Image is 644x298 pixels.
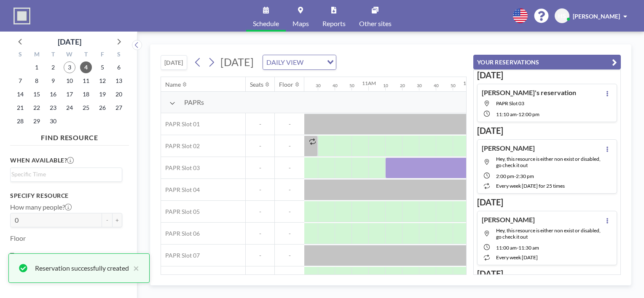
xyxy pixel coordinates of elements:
[482,216,535,224] h4: [PERSON_NAME]
[102,213,112,227] button: -
[47,115,59,127] span: Tuesday, September 30, 2025
[250,81,263,88] div: Seats
[292,20,309,27] span: Maps
[496,111,517,117] span: 11:10 AM
[97,75,108,87] span: Friday, September 12, 2025
[12,50,29,61] div: S
[275,274,304,281] span: -
[113,88,125,100] span: Saturday, September 20, 2025
[80,88,92,100] span: Thursday, September 18, 2025
[112,213,122,227] button: +
[434,83,439,88] div: 40
[496,100,524,106] span: PAPR Slot 03
[161,120,200,128] span: PAPR Slot 01
[275,252,304,259] span: -
[14,88,26,100] span: Sunday, September 14, 2025
[35,263,129,273] div: Reservation successfully created
[496,173,514,179] span: 2:00 PM
[113,102,125,114] span: Saturday, September 27, 2025
[94,50,110,61] div: F
[10,203,72,211] label: How many people?
[11,168,122,181] div: Search for option
[496,156,601,168] span: Hey, this resource is either non exist or disabled, go check it out
[97,102,108,114] span: Friday, September 26, 2025
[161,274,200,281] span: PAPR Slot 08
[322,20,346,27] span: Reports
[477,269,617,279] h3: [DATE]
[80,75,92,87] span: Thursday, September 11, 2025
[246,164,274,172] span: -
[80,61,92,73] span: Thursday, September 4, 2025
[220,56,254,68] span: [DATE]
[383,83,388,88] div: 10
[496,227,601,240] span: Hey, this resource is either non exist or disabled, go check it out
[11,170,117,179] input: Search for option
[275,142,304,150] span: -
[518,245,539,251] span: 11:30 AM
[97,88,108,100] span: Friday, September 19, 2025
[47,61,59,73] span: Tuesday, September 2, 2025
[184,98,204,106] span: PAPRs
[47,102,59,114] span: Tuesday, September 23, 2025
[477,197,617,208] h3: [DATE]
[482,144,535,152] h4: [PERSON_NAME]
[29,50,45,61] div: M
[113,75,125,87] span: Saturday, September 13, 2025
[246,186,274,194] span: -
[97,61,108,73] span: Friday, September 5, 2025
[80,102,92,114] span: Thursday, September 25, 2025
[275,230,304,237] span: -
[482,88,576,97] h4: [PERSON_NAME]'s reservation
[246,142,274,150] span: -
[64,88,75,100] span: Wednesday, September 17, 2025
[110,50,127,61] div: S
[14,115,26,127] span: Sunday, September 28, 2025
[279,81,293,88] div: Floor
[514,173,516,179] span: -
[517,245,518,251] span: -
[349,83,354,88] div: 50
[253,20,279,27] span: Schedule
[47,75,59,87] span: Tuesday, September 9, 2025
[246,252,274,259] span: -
[518,111,539,117] span: 12:00 PM
[417,83,422,88] div: 30
[246,208,274,216] span: -
[47,88,59,100] span: Tuesday, September 16, 2025
[496,183,565,189] span: every week [DATE] for 25 times
[246,230,274,237] span: -
[161,142,200,150] span: PAPR Slot 02
[31,61,43,73] span: Monday, September 1, 2025
[64,61,75,73] span: Wednesday, September 3, 2025
[13,8,30,24] img: organization-logo
[451,83,456,88] div: 50
[362,80,376,86] div: 11AM
[265,57,305,68] span: DAILY VIEW
[161,208,200,216] span: PAPR Slot 05
[31,102,43,114] span: Monday, September 22, 2025
[477,70,617,80] h3: [DATE]
[161,164,200,172] span: PAPR Slot 03
[129,263,139,273] button: close
[496,245,517,251] span: 11:00 AM
[263,55,336,69] div: Search for option
[558,12,566,20] span: HS
[400,83,405,88] div: 20
[496,254,538,261] span: every week [DATE]
[275,208,304,216] span: -
[333,83,338,88] div: 40
[516,173,534,179] span: 2:30 PM
[477,125,617,136] h3: [DATE]
[10,251,24,259] label: Type
[14,75,26,87] span: Sunday, September 7, 2025
[161,252,200,259] span: PAPR Slot 07
[45,50,62,61] div: T
[246,120,274,128] span: -
[64,75,75,87] span: Wednesday, September 10, 2025
[161,230,200,237] span: PAPR Slot 06
[275,120,304,128] span: -
[10,234,26,242] label: Floor
[359,20,392,27] span: Other sites
[463,80,477,86] div: 12PM
[517,111,518,117] span: -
